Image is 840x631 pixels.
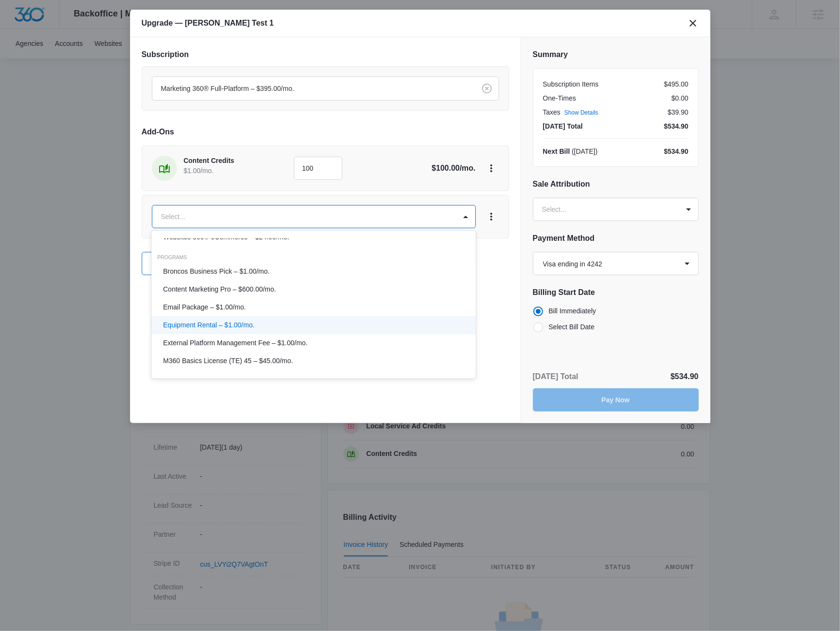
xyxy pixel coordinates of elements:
p: Equipment Rental – $1.00/mo. [163,320,254,330]
p: Broncos Business Pick – $1.00/mo. [163,266,269,277]
p: M360 Basics License (TE) 45 – $45.00/mo. [163,356,293,366]
p: Email Package – $1.00/mo. [163,302,246,312]
div: Programs [151,254,476,262]
p: External Platform Management Fee – $1.00/mo. [163,338,308,348]
p: Content Marketing Pro – $600.00/mo. [163,284,276,294]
